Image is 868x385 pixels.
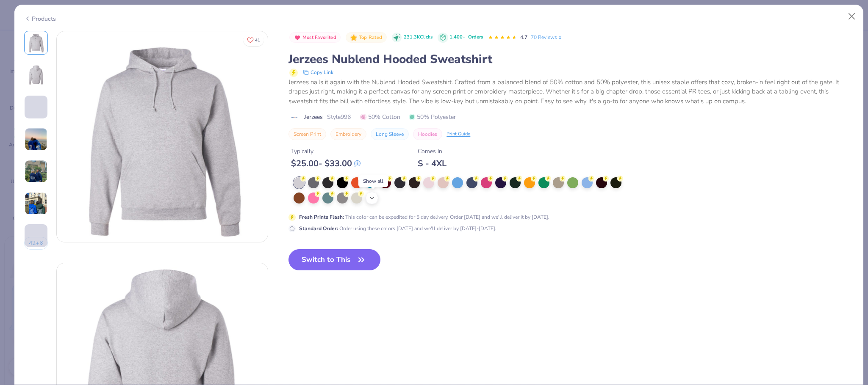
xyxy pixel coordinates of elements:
[24,14,56,23] div: Products
[446,131,470,138] div: Print Guide
[243,34,264,46] button: Like
[346,32,386,43] button: Badge Button
[844,8,860,25] button: Close
[358,175,388,187] div: Show all
[288,249,380,270] button: Switch to This
[299,214,344,220] strong: Fresh Prints Flash :
[449,34,483,41] div: 1,400+
[404,34,433,41] span: 231.3K Clicks
[288,128,326,140] button: Screen Print
[291,158,361,169] div: $ 25.00 - $ 33.00
[359,35,383,40] span: Top Rated
[288,77,854,106] div: Jerzees nails it again with the Nublend Hooded Sweatshirt. Crafted from a balanced blend of 50% c...
[330,128,366,140] button: Embroidery
[26,65,46,85] img: Back
[299,225,338,232] strong: Standard Order :
[25,192,47,215] img: User generated content
[413,128,442,140] button: Hoodies
[302,35,336,40] span: Most Favorited
[255,38,260,42] span: 41
[299,213,549,221] div: This color can be expedited for 5 day delivery. Order [DATE] and we'll deliver it by [DATE].
[409,113,456,121] span: 50% Polyester
[25,247,26,270] img: User generated content
[350,34,357,41] img: Top Rated sort
[327,113,351,121] span: Style 996
[418,158,446,169] div: S - 4XL
[289,32,341,43] button: Badge Button
[488,31,517,44] div: 4.7 Stars
[25,118,26,141] img: User generated content
[26,33,46,53] img: Front
[300,67,336,77] button: copy to clipboard
[57,31,268,242] img: Front
[24,237,48,250] button: 42+
[294,34,301,41] img: Most Favorited sort
[25,128,47,151] img: User generated content
[468,34,483,40] span: Orders
[288,51,854,67] div: Jerzees Nublend Hooded Sweatshirt
[299,225,496,232] div: Order using these colors [DATE] and we'll deliver by [DATE]-[DATE].
[304,113,323,121] span: Jerzees
[360,113,400,121] span: 50% Cotton
[531,33,563,41] a: 70 Reviews
[520,34,527,41] span: 4.7
[25,160,47,183] img: User generated content
[288,114,300,121] img: brand logo
[418,147,446,156] div: Comes In
[371,128,409,140] button: Long Sleeve
[291,147,361,156] div: Typically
